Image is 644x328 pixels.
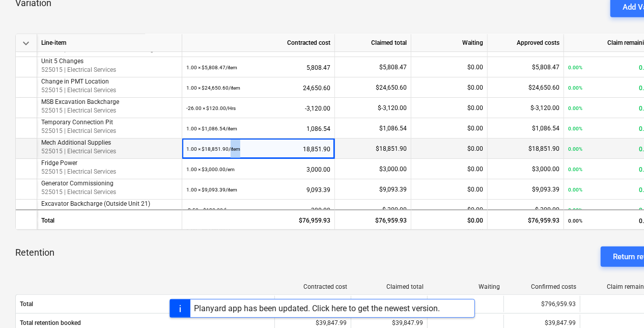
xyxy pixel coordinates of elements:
span: $9,093.39 [532,186,559,193]
div: -300.00 [186,200,330,221]
div: 9,093.39 [186,179,330,200]
small: 0.00% [568,146,582,152]
span: $18,851.90 [528,145,559,152]
small: 1.00 × $24,650.60 / item [186,85,240,91]
p: Mech Additional Supplies [41,139,178,147]
p: 525015 | Electrical Services [41,86,178,95]
div: Contracted cost [279,283,347,290]
p: Excavator Backcharge (Outside Unit 21) [41,200,178,208]
p: 525015 | Electrical Services [41,66,178,74]
p: Generator Commissioning [41,179,178,188]
div: $76,959.93 [488,209,564,230]
small: 0.00% [568,207,582,213]
small: 0.00% [568,218,582,224]
span: $3,000.00 [379,166,407,173]
div: 3,000.00 [186,159,330,180]
span: $18,851.90 [376,145,407,152]
div: Waiting [432,283,500,290]
span: $-3,120.00 [530,104,559,112]
span: $24,650.60 [376,84,407,91]
div: $76,959.93 [182,209,335,230]
span: $3,000.00 [532,166,559,173]
small: 1.00 × $3,000.00 / em [186,167,235,172]
span: $0.00 [467,64,483,71]
div: 1,086.54 [186,118,330,139]
div: $0.00 [411,209,488,230]
p: 525015 | Electrical Services [41,147,178,156]
span: $-300.00 [535,206,559,213]
span: keyboard_arrow_down [20,37,32,49]
p: Temporary Connection Pit [41,118,178,127]
span: $1,086.54 [532,125,559,132]
div: 18,851.90 [186,139,330,159]
div: $76,959.93 [335,209,411,230]
div: $796,959.93 [503,296,580,312]
div: Line-item [37,34,182,52]
p: Change in PMT Location [41,77,178,86]
span: $0.00 [467,186,483,193]
div: 24,650.60 [186,77,330,98]
span: $1,086.54 [379,125,407,132]
div: -3,120.00 [186,98,330,119]
p: 520005 | Plasterboard Partition & Ceiling [41,45,178,54]
small: 0.00% [568,105,582,111]
small: 1.00 × $5,808.47 / item [186,65,237,70]
span: $9,093.39 [379,186,407,193]
span: $0.00 [467,84,483,91]
p: Unit 5 Changes [41,57,178,66]
small: 1.00 × $1,086.54 / item [186,126,237,131]
small: 0.00% [568,167,582,172]
p: Retention [15,247,54,267]
span: $5,808.47 [379,64,407,71]
div: Planyard app has been updated. Click here to get the newest version. [194,304,440,313]
p: 525015 | Electrical Services [41,188,178,197]
span: $0.00 [467,125,483,132]
small: 1.00 × $18,851.90 / item [186,146,240,152]
span: $-300.00 [382,206,407,213]
div: Approved costs [488,34,564,52]
span: $-3,120.00 [378,104,407,112]
small: 0.00% [568,126,582,131]
div: Claimed total [335,34,411,52]
div: Waiting [411,34,488,52]
div: $796,959.93 [351,296,427,312]
span: $0.00 [467,145,483,152]
p: 525015 | Electrical Services [41,106,178,115]
small: -2.50 × $120.00 / hrs [186,207,232,213]
div: $796,959.93 [274,296,351,312]
small: 0.00% [568,187,582,193]
p: 525015 | Electrical Services [41,127,178,135]
small: 0.00% [568,85,582,91]
span: $5,808.47 [532,64,559,71]
span: Total retention booked [20,319,270,326]
span: $0.00 [467,206,483,213]
div: Total [37,209,182,230]
span: $0.00 [467,104,483,112]
small: 1.00 × $9,093.39 / item [186,187,237,193]
div: Contracted cost [182,34,335,52]
p: Fridge Power [41,159,178,168]
p: 525015 | Electrical Services [41,168,178,176]
span: $0.00 [467,166,483,173]
div: Claimed total [355,283,424,290]
small: 0.00% [568,65,582,70]
p: 525015 | Electrical Services [41,208,178,217]
span: $24,650.60 [528,84,559,91]
small: -26.00 × $120.00 / Hrs [186,105,236,111]
p: MSB Excavation Backcharge [41,98,178,106]
div: 5,808.47 [186,57,330,78]
div: Confirmed costs [508,283,576,290]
